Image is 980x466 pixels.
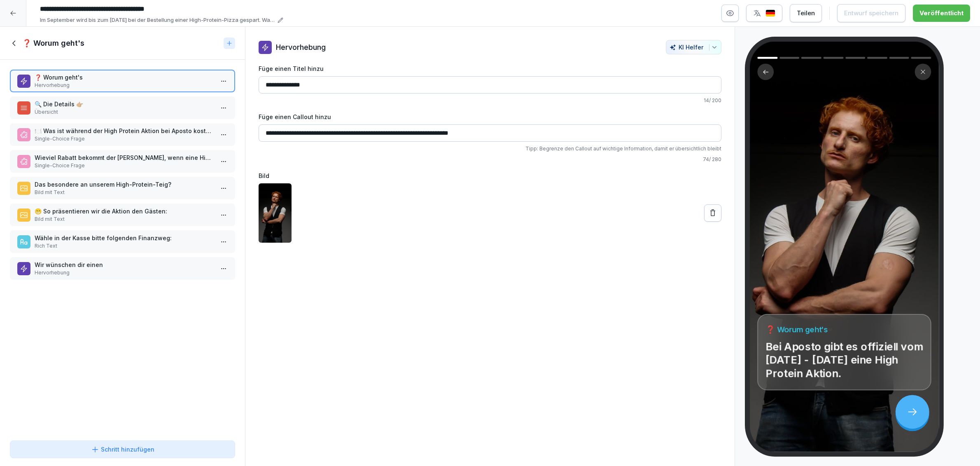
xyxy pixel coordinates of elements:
[10,204,235,226] div: 😁 So präsentieren wir die Aktion den Gästen:Bild mit Text
[765,324,923,335] h4: ❓ Worum geht's
[765,340,923,380] p: Bei Aposto gibt es offiziell vom [DATE] - [DATE] eine High Protein Aktion.
[259,145,721,152] p: Tipp: Begrenze den Callout auf wichtige Information, damit er übersichtlich bleibt
[259,171,721,180] label: Bild
[765,9,775,17] img: de.svg
[670,44,718,51] div: KI Helfer
[35,100,214,108] p: 🔍 Die Details 👉🏼
[913,5,970,22] button: Veröffentlicht
[259,112,721,121] label: Füge einen Callout hinzu
[10,257,235,280] div: Wir wünschen dir einenHervorhebung
[22,38,84,48] h1: ❓ Worum geht's
[35,207,214,215] p: 😁 So präsentieren wir die Aktion den Gästen:
[919,9,964,18] div: Veröffentlicht
[259,64,721,73] label: Füge einen Titel hinzu
[259,183,292,243] img: qlhlxztzasd62s96u9hs7ygt.png
[10,230,235,253] div: Wähle in der Kasse bitte folgenden Finanzweg:Rich Text
[837,4,905,22] button: Entwurf speichern
[10,96,235,119] div: 🔍 Die Details 👉🏼Übersicht
[35,135,214,143] p: Single-Choice Frage
[10,150,235,173] div: Wieviel Rabatt bekommt der [PERSON_NAME], wenn eine High-Protein Pizza bestellt wird?Single-Choic...
[35,242,214,250] p: Rich Text
[10,440,235,458] button: Schritt hinzufügen
[35,234,214,242] p: Wähle in der Kasse bitte folgenden Finanzweg:
[35,162,214,169] p: Single-Choice Frage
[797,9,815,18] div: Teilen
[10,177,235,199] div: Das besondere an unserem High-Protein-Teig?Bild mit Text
[35,108,214,116] p: Übersicht
[40,16,275,24] p: Im September wird bis zum [DATE] bei der Bestellung einer High-Protein-Pizza gespart. Was da gena...
[35,73,214,82] p: ❓ Worum geht's
[35,215,214,223] p: Bild mit Text
[10,123,235,146] div: 🍽️ Was ist während der High Protein Aktion bei Aposto kostenlos?Single-Choice Frage
[35,180,214,189] p: Das besondere an unserem High-Protein-Teig?
[10,70,235,92] div: ❓ Worum geht'sHervorhebung
[844,9,898,18] div: Entwurf speichern
[35,189,214,196] p: Bild mit Text
[35,82,214,89] p: Hervorhebung
[276,42,326,53] p: Hervorhebung
[35,269,214,276] p: Hervorhebung
[91,445,154,454] div: Schritt hinzufügen
[259,97,721,104] p: 14 / 200
[259,156,721,163] p: 74 / 280
[35,126,214,135] p: 🍽️ Was ist während der High Protein Aktion bei Aposto kostenlos?
[35,153,214,162] p: Wieviel Rabatt bekommt der [PERSON_NAME], wenn eine High-Protein Pizza bestellt wird?
[666,40,721,54] button: KI Helfer
[790,4,822,22] button: Teilen
[35,260,214,269] p: Wir wünschen dir einen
